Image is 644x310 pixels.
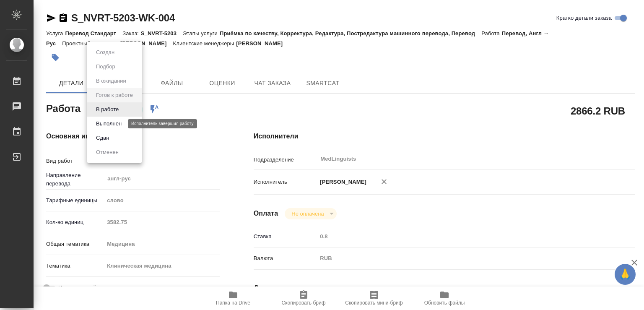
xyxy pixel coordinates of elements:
[93,148,121,157] button: Отменен
[93,105,121,114] button: В работе
[93,48,117,57] button: Создан
[93,91,135,100] button: Готов к работе
[93,133,112,143] button: Сдан
[93,119,124,128] button: Выполнен
[93,76,129,86] button: В ожидании
[93,62,118,71] button: Подбор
